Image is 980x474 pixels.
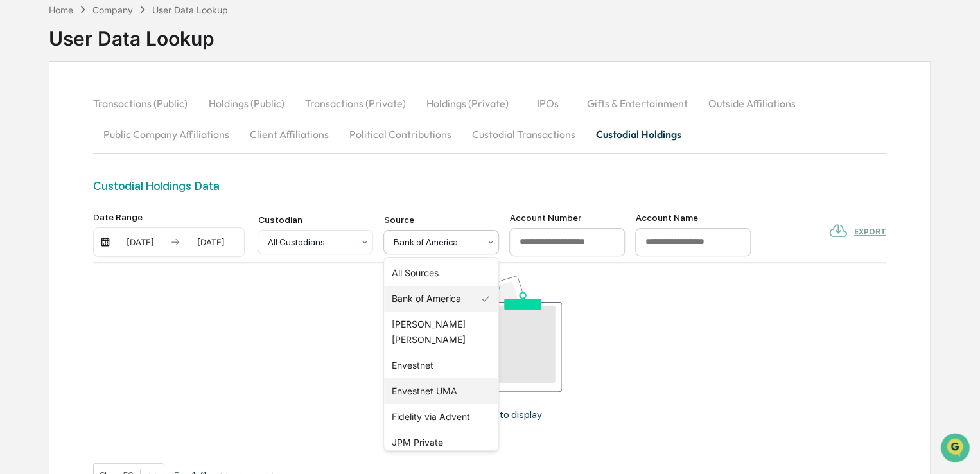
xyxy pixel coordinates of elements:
div: [DATE] [113,237,168,247]
button: Holdings (Public) [198,88,294,119]
div: Start new chat [44,98,211,111]
div: secondary tabs example [93,88,886,150]
a: 🖐️Preclearance [8,157,88,180]
div: Home [49,4,73,15]
button: Transactions (Public) [93,88,198,119]
div: Custodial Holdings Data [93,179,886,193]
div: User Data Lookup [152,4,228,15]
span: Attestations [106,162,159,175]
img: No data [443,276,562,392]
input: Clear [33,58,212,72]
div: 🗄️ [93,163,103,173]
button: Client Affiliations [239,119,338,150]
div: Bank of America [384,286,498,312]
button: Holdings (Private) [416,88,518,119]
div: User Data Lookup [49,17,229,50]
a: Powered byPylon [91,217,155,227]
button: Custodial Holdings [585,119,691,150]
div: 🔎 [13,188,23,198]
span: Pylon [128,218,155,227]
div: Company [92,4,133,15]
p: How can we help? [13,27,234,48]
button: Start new chat [218,102,234,118]
div: Source [383,215,499,225]
div: Envestnet UMA [384,378,498,404]
p: No data to display [463,408,542,421]
div: Account Name [635,213,751,223]
iframe: Open customer support [939,432,974,466]
div: All Sources [384,260,498,286]
button: IPOs [518,88,576,119]
div: Date Range [93,212,245,222]
button: Gifts & Entertainment [576,88,697,119]
div: 🖐️ [13,163,23,173]
div: [PERSON_NAME] [PERSON_NAME] [384,312,498,353]
a: 🔎Data Lookup [8,181,86,204]
span: Preclearance [26,162,83,175]
img: arrow right [170,237,180,247]
img: calendar [100,237,110,247]
button: Public Company Affiliations [93,119,239,150]
span: Data Lookup [26,186,81,199]
button: Political Contributions [338,119,461,150]
div: Fidelity via Advent [384,404,498,430]
button: Transactions (Private) [294,88,416,119]
button: Outside Affiliations [697,88,805,119]
div: [DATE] [183,237,238,247]
img: 1746055101610-c473b297-6a78-478c-a979-82029cc54cd1 [13,98,36,121]
div: JPM Private [384,430,498,455]
div: Envestnet [384,353,498,378]
div: Account Number [509,213,625,223]
a: 🗄️Attestations [88,157,164,180]
div: Custodian [258,215,373,225]
button: Custodial Transactions [461,119,585,150]
div: We're available if you need us! [44,111,162,121]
